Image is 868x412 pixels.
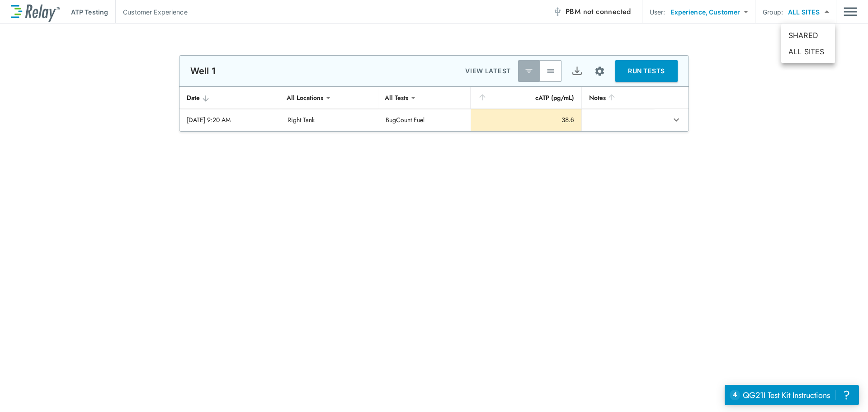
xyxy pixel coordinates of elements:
[781,43,835,60] li: ALL SITES
[725,385,859,405] iframe: Resource center
[781,27,835,43] li: SHARED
